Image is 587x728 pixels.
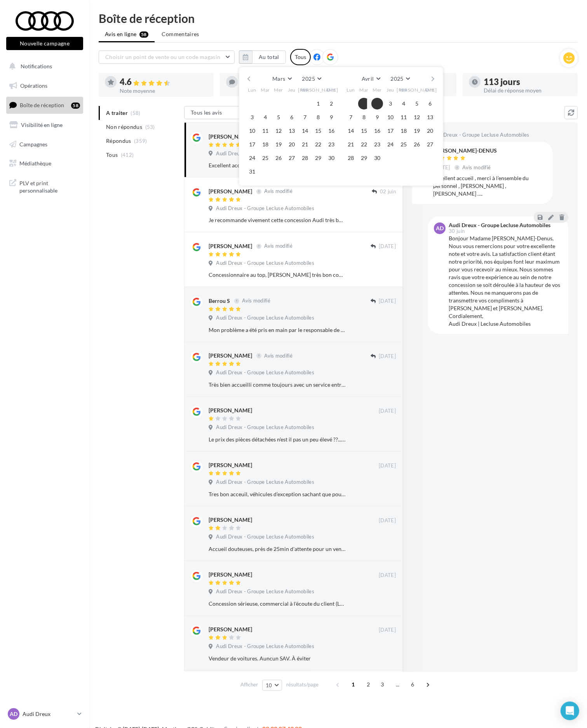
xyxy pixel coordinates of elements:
[209,545,345,553] div: Accueil douteuses, près de 25min d'attente pour un vendeur VO sans qu'on me propose de m'asseoir ...
[209,133,272,141] div: [PERSON_NAME]-DENUS
[209,381,345,389] div: Très bien accueilli comme toujours avec un service entretiens impeccable 👌 Service après vente hy...
[362,75,374,82] span: Avril
[345,111,357,123] button: 7
[326,152,337,164] button: 30
[424,139,436,150] button: 27
[561,702,579,720] div: Open Intercom Messenger
[359,87,369,93] span: Mar
[209,216,345,224] div: Je recommande vivement cette concession Audi très bon accueil un grand merci à [PERSON_NAME] qui ...
[246,166,258,177] button: 31
[264,243,293,249] span: Avis modifié
[216,205,314,212] span: Audi Dreux - Groupe Lecluse Automobiles
[362,678,375,691] span: 2
[398,125,409,137] button: 18
[424,98,436,109] button: 6
[379,298,396,305] span: [DATE]
[424,125,436,137] button: 20
[246,152,258,164] button: 24
[209,407,252,414] div: [PERSON_NAME]
[288,87,296,93] span: Jeu
[260,152,271,164] button: 25
[312,152,324,164] button: 29
[209,242,252,250] div: [PERSON_NAME]
[99,50,235,64] button: Choisir un point de vente ou un code magasin
[134,138,147,144] span: (359)
[379,517,396,524] span: [DATE]
[162,30,199,38] span: Commentaires
[106,137,131,145] span: Répondus
[216,588,314,595] span: Audi Dreux - Groupe Lecluse Automobiles
[376,678,389,691] span: 3
[246,125,258,137] button: 10
[359,73,383,84] button: Avril
[20,102,64,108] span: Boîte de réception
[390,75,403,82] span: 2025
[209,162,345,169] div: Excellent accueil , merci à l’ensemble du personnel , [PERSON_NAME] , [PERSON_NAME] ….
[239,50,286,64] button: Au total
[326,98,337,109] button: 2
[398,111,409,123] button: 11
[273,139,284,150] button: 19
[71,103,80,109] div: 58
[273,125,284,137] button: 12
[449,222,550,228] div: Audi Dreux - Groupe Lecluse Automobiles
[19,160,51,167] span: Médiathèque
[209,188,252,195] div: [PERSON_NAME]
[209,436,345,443] div: Le prix des pièces détachées n'est il pas un peu élevé ??......750 euros chez AUDI ( pour 5 piece...
[312,125,324,137] button: 15
[371,125,383,137] button: 16
[463,164,491,170] span: Avis modifié
[286,125,298,137] button: 13
[21,63,52,69] span: Notifications
[216,260,314,267] span: Audi Dreux - Groupe Lecluse Automobiles
[425,87,435,93] span: Dim
[266,682,272,688] span: 10
[411,125,423,137] button: 19
[216,533,314,540] span: Audi Dreux - Groupe Lecluse Automobiles
[371,111,383,123] button: 9
[20,82,47,89] span: Opérations
[274,87,283,93] span: Mer
[209,516,252,524] div: [PERSON_NAME]
[379,572,396,579] span: [DATE]
[411,139,423,150] button: 26
[358,98,370,109] button: 1
[209,571,252,579] div: [PERSON_NAME]
[380,188,396,195] span: 02 juin
[327,87,336,93] span: Dim
[449,229,465,234] span: 30 juin
[260,125,271,137] button: 11
[273,152,284,164] button: 26
[99,12,578,24] div: Boîte de réception
[121,152,134,158] span: (412)
[286,152,298,164] button: 27
[433,148,497,153] div: [PERSON_NAME]-DENUS
[272,75,285,82] span: Mars
[242,298,270,304] span: Avis modifié
[299,111,311,123] button: 7
[379,408,396,415] span: [DATE]
[290,49,311,65] div: Tous
[347,87,355,93] span: Lun
[424,111,436,123] button: 13
[106,151,118,159] span: Tous
[5,78,85,94] a: Opérations
[246,139,258,150] button: 17
[312,111,324,123] button: 8
[326,125,337,137] button: 16
[358,152,370,164] button: 29
[298,87,338,93] span: [PERSON_NAME]
[326,111,337,123] button: 9
[358,139,370,150] button: 22
[184,106,262,119] button: Tous les avis
[246,111,258,123] button: 3
[252,50,286,64] button: Au total
[299,152,311,164] button: 28
[216,314,314,321] span: Audi Dreux - Groupe Lecluse Automobiles
[273,111,284,123] button: 5
[264,353,293,359] span: Avis modifié
[373,87,382,93] span: Mer
[5,117,85,133] a: Visibilité en ligne
[209,271,345,279] div: Concessionnaire au top, [PERSON_NAME] très bon commercial à l'écoute, et la directrice est très e...
[19,141,47,147] span: Campagnes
